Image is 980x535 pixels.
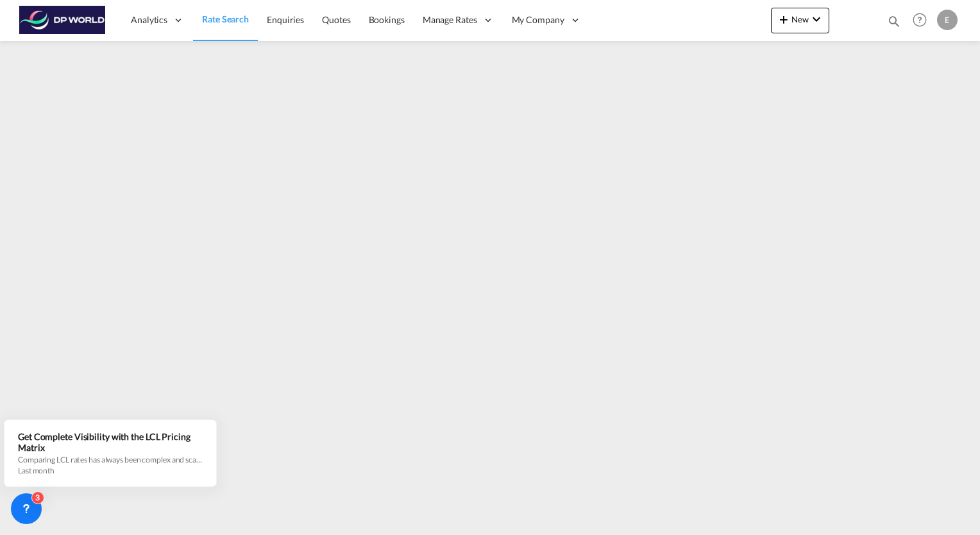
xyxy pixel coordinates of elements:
span: Rate Search [202,13,249,24]
span: Quotes [322,14,350,25]
span: Help [909,9,931,31]
span: Bookings [369,14,405,25]
span: New [776,14,824,24]
span: Manage Rates [423,13,477,26]
button: icon-plus 400-fgNewicon-chevron-down [771,8,829,33]
div: Help [909,9,937,32]
div: E [937,10,958,30]
div: icon-magnify [887,14,901,33]
span: Analytics [131,13,167,26]
md-icon: icon-magnify [887,14,901,28]
span: Enquiries [267,14,304,25]
md-icon: icon-plus 400-fg [776,12,791,27]
span: My Company [512,13,564,26]
img: c08ca190194411f088ed0f3ba295208c.png [19,6,106,35]
md-icon: icon-chevron-down [809,12,824,27]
